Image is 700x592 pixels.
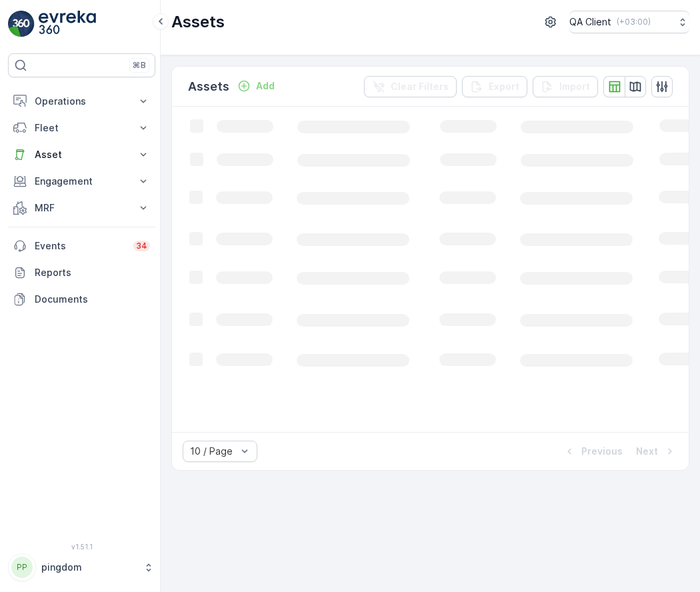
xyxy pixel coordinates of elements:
[569,15,611,29] p: QA Client
[35,95,129,108] p: Operations
[533,76,598,97] button: Import
[364,76,457,97] button: Clear Filters
[171,11,225,33] p: Assets
[636,445,658,458] p: Next
[8,259,155,286] a: Reports
[559,80,590,93] p: Import
[35,201,129,215] p: MRF
[133,60,146,71] p: ⌘B
[8,233,155,259] a: Events34
[11,557,33,578] div: PP
[635,443,678,459] button: Next
[462,76,527,97] button: Export
[35,293,150,306] p: Documents
[39,11,96,37] img: logo_light-DOdMpM7g.png
[41,561,137,574] p: pingdom
[8,286,155,313] a: Documents
[8,141,155,168] button: Asset
[561,443,624,459] button: Previous
[8,553,155,581] button: PPpingdom
[8,88,155,115] button: Operations
[35,239,125,253] p: Events
[8,115,155,141] button: Fleet
[489,80,519,93] p: Export
[8,168,155,195] button: Engagement
[569,11,689,33] button: QA Client(+03:00)
[391,80,449,93] p: Clear Filters
[8,543,155,551] span: v 1.51.1
[8,195,155,221] button: MRF
[232,78,280,94] button: Add
[8,11,35,37] img: logo
[136,241,147,251] p: 34
[35,266,150,279] p: Reports
[617,17,651,27] p: ( +03:00 )
[188,77,229,96] p: Assets
[35,175,129,188] p: Engagement
[35,121,129,135] p: Fleet
[581,445,623,458] p: Previous
[35,148,129,161] p: Asset
[256,79,275,93] p: Add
